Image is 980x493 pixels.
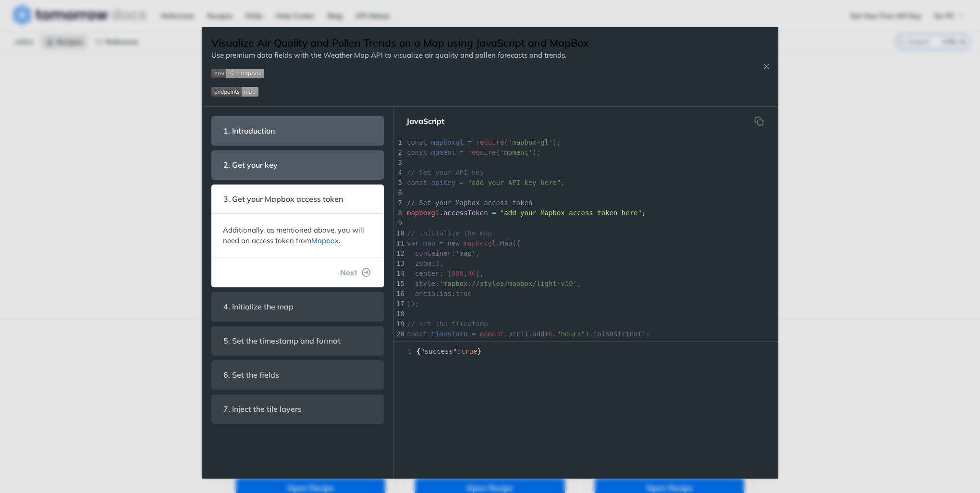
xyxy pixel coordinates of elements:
span: : , [407,280,581,287]
span: const [407,179,427,186]
span: new [447,239,459,247]
span: 'mapbox-gl' [508,138,553,146]
img: endpoint [211,87,258,97]
span: 5. Set the timestamp and format [217,332,347,350]
a: Mapbox [311,236,339,245]
div: 1 [394,137,404,148]
button: JavaScript [399,111,452,131]
span: const [407,330,427,338]
div: 19 [394,319,404,329]
span: 6. Set the fields [217,366,286,384]
span: accessToken [443,209,488,217]
div: 6 [394,188,404,198]
section: 3. Get your Mapbox access tokenAdditionally, as mentioned above, you will need an access token fr... [211,185,384,287]
span: true [455,290,472,297]
div: 16 [394,289,404,299]
span: 1 [394,346,415,357]
div: 10 [394,228,404,238]
span: : [ , ], [407,270,484,277]
span: 1. Introduction [217,122,282,140]
span: utc [508,330,520,338]
span: // initialize the map [407,229,492,237]
span: 6 [549,330,552,338]
div: 13 [394,259,404,269]
div: 18 [394,309,404,319]
span: . (). ( , ). (); [407,330,650,338]
span: = [460,179,464,186]
span: "hours" [557,330,585,338]
span: "add your API key here" [467,179,561,186]
span: 'map' [455,249,476,257]
span: // Set your API key [407,169,484,176]
div: 5 [394,178,404,188]
span: . [439,209,443,217]
span: = [472,330,476,338]
span: // Set your Mapbox access token [407,199,532,207]
span: Expand image [211,86,588,97]
button: Copy [749,111,769,131]
div: 20 [394,329,404,339]
span: style [415,280,435,287]
span: add [532,330,544,338]
span: Expand image [211,68,588,79]
span: require [467,148,496,156]
div: 17 [394,299,404,309]
span: ; [407,179,565,186]
span: = [439,239,443,247]
span: : , [407,259,443,267]
span: const [407,148,427,156]
button: Next [332,263,379,282]
img: env [211,69,264,78]
span: mapboxgl [464,239,496,247]
span: mapboxgl [407,209,439,217]
span: center [415,270,440,277]
div: 7 [394,198,404,208]
section: 2. Get your key [211,150,384,180]
span: 3. Get your Mapbox access token [217,190,350,209]
div: 11 [394,238,404,248]
div: { : } [394,346,778,357]
span: 4. Initialize the map [217,297,300,316]
span: "success" [420,347,457,355]
span: = [467,138,471,146]
span: 2. Get your key [217,156,284,174]
span: 40 [467,270,476,277]
p: Additionally, as mentioned above, you will need an access token from . [223,225,372,246]
span: zoom [415,259,431,267]
section: 7. Inject the tile layers [211,394,384,424]
span: 980 [452,270,464,277]
span: 'mapbox://styles/mapbox/light-v10' [439,280,577,287]
span: map [423,239,435,247]
span: container [415,249,452,257]
span: timestamp [431,330,468,338]
span: Next [340,267,357,278]
span: 7. Inject the tile layers [217,400,308,419]
span: moment [480,330,504,338]
button: Close Recipe [759,62,773,71]
span: "add your Mapbox access token here" [500,209,642,217]
section: 1. Introduction [211,116,384,146]
span: Map [500,239,512,247]
span: = [492,209,496,217]
span: toISOString [593,330,638,338]
span: 3 [435,259,439,267]
section: 6. Set the fields [211,360,384,390]
span: ( ); [407,138,561,146]
span: = [460,148,464,156]
div: 9 [394,218,404,228]
span: var [407,239,419,247]
div: 4 [394,168,404,178]
h1: Visualize Air Quality and Pollen Trends on a Map using JavaScript and MapBox [211,37,588,50]
div: 2 [394,148,404,158]
div: 14 [394,269,404,279]
div: 3 [394,158,404,168]
svg: hidden [754,116,764,126]
section: 4. Initialize the map [211,292,384,321]
span: antialias [415,290,452,297]
p: Use premium data fields with the Weather Map API to visualize air quality and pollen forecasts an... [211,50,588,61]
span: const [407,138,427,146]
span: apiKey [431,179,456,186]
section: 5. Set the timestamp and format [211,326,384,356]
div: 15 [394,279,404,289]
div: 12 [394,248,404,259]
